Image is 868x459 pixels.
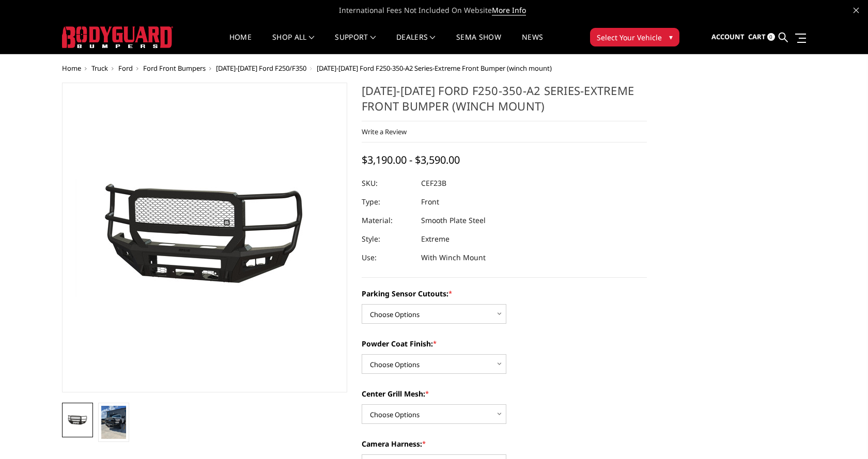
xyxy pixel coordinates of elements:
[711,23,745,51] a: Account
[62,83,347,392] a: 2023-2025 Ford F250-350-A2 Series-Extreme Front Bumper (winch mount)
[421,193,439,211] dd: Front
[748,32,766,41] span: Cart
[748,23,775,51] a: Cart 0
[421,211,486,230] dd: Smooth Plate Steel
[362,127,407,136] a: Write a Review
[597,32,662,43] span: Select Your Vehicle
[456,34,501,54] a: SEMA Show
[101,406,126,439] img: 2023-2025 Ford F250-350-A2 Series-Extreme Front Bumper (winch mount)
[362,288,647,299] label: Parking Sensor Cutouts:
[767,33,775,41] span: 0
[362,193,413,211] dt: Type:
[669,31,673,42] span: ▾
[362,153,460,167] span: $3,190.00 - $3,590.00
[62,26,173,48] img: BODYGUARD BUMPERS
[492,5,526,15] a: More Info
[216,64,306,73] a: [DATE]-[DATE] Ford F250/F350
[362,83,647,121] h1: [DATE]-[DATE] Ford F250-350-A2 Series-Extreme Front Bumper (winch mount)
[335,34,376,54] a: Support
[91,64,108,73] a: Truck
[362,230,413,248] dt: Style:
[62,64,81,73] a: Home
[362,211,413,230] dt: Material:
[421,174,446,193] dd: CEF23B
[362,248,413,267] dt: Use:
[362,388,647,399] label: Center Grill Mesh:
[396,34,436,54] a: Dealers
[143,64,206,73] a: Ford Front Bumpers
[229,34,252,54] a: Home
[362,174,413,193] dt: SKU:
[65,415,90,426] img: 2023-2025 Ford F250-350-A2 Series-Extreme Front Bumper (winch mount)
[317,64,552,73] span: [DATE]-[DATE] Ford F250-350-A2 Series-Extreme Front Bumper (winch mount)
[272,34,314,54] a: shop all
[362,338,647,349] label: Powder Coat Finish:
[118,64,133,73] a: Ford
[590,28,679,46] button: Select Your Vehicle
[362,438,647,449] label: Camera Harness:
[421,230,450,248] dd: Extreme
[421,248,486,267] dd: With Winch Mount
[522,34,543,54] a: News
[711,32,745,41] span: Account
